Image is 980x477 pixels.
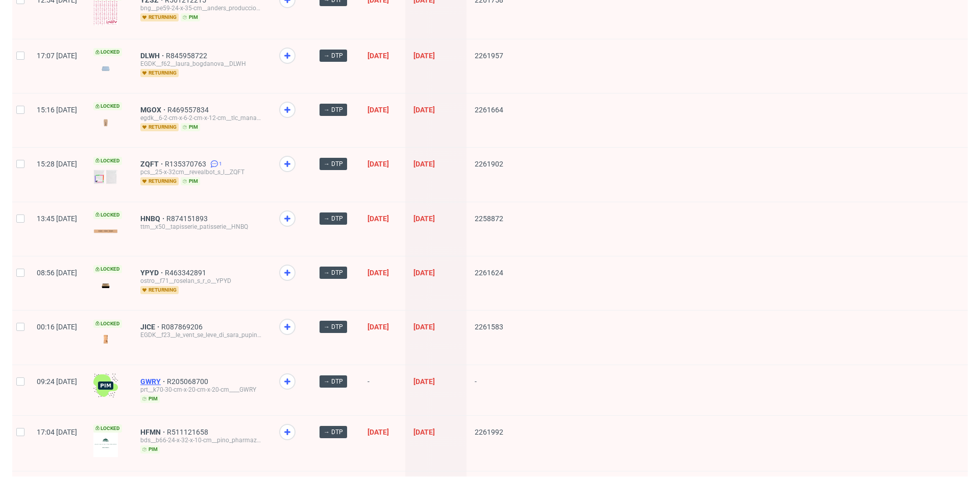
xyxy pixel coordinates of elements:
a: R511121658 [167,428,210,436]
span: 13:45 [DATE] [37,214,77,223]
span: 15:16 [DATE] [37,106,77,114]
span: returning [140,177,179,185]
img: version_two_editor_design.png [93,1,118,25]
span: [DATE] [367,323,389,331]
span: [DATE] [367,214,389,223]
div: pcs__25-x-32cm__revealbot_s_l__ZQFT [140,168,263,176]
span: Locked [93,48,122,56]
span: returning [140,13,179,21]
span: returning [140,123,179,131]
span: [DATE] [413,377,435,386]
a: YPYD [140,269,165,277]
span: Locked [93,424,122,433]
span: - [475,377,503,403]
div: bds__b66-24-x-32-x-10-cm__pino_pharmazeutische_praparate_gmbh__HFMN [140,436,263,444]
span: → DTP [324,322,343,331]
span: → DTP [324,159,343,169]
span: [DATE] [413,428,435,436]
span: → DTP [324,105,343,114]
span: pim [140,445,160,454]
span: returning [140,286,179,294]
div: ttm__x50__tapisserie_patisserie__HNBQ [140,223,263,231]
a: GWRY [140,377,167,386]
span: [DATE] [413,160,435,168]
div: ostro__f71__roselan_s_r_o__YPYD [140,277,263,285]
span: 2258872 [475,214,503,223]
img: version_two_editor_design [93,62,118,76]
span: 2261624 [475,269,503,277]
span: [DATE] [367,269,389,277]
a: JICE [140,323,161,331]
a: R874151893 [166,214,210,223]
img: wHgJFi1I6lmhQAAAABJRU5ErkJggg== [93,373,118,398]
span: [DATE] [367,428,389,436]
div: egdk__6-2-cm-x-6-2-cm-x-12-cm__tlc_management_m_t_lingefelt_spolka_jawna__MGOX [140,114,263,122]
a: HNBQ [140,214,166,223]
span: 2261902 [475,160,503,168]
span: Locked [93,265,122,273]
div: EGDK__f23__le_vent_se_leve_di_sara_pupin__JICE [140,331,263,339]
span: → DTP [324,268,343,277]
span: pim [181,123,200,131]
div: EGDK__f62__laura_bogdanova__DLWH [140,60,263,68]
a: DLWH [140,52,166,60]
span: [DATE] [413,269,435,277]
span: pim [181,177,200,185]
span: 2261957 [475,52,503,60]
span: - [367,377,397,403]
a: R087869206 [161,323,205,331]
span: [DATE] [413,52,435,60]
img: version_two_editor_design [93,170,118,184]
span: 17:04 [DATE] [37,428,77,436]
span: 2261664 [475,106,503,114]
a: HFMN [140,428,167,436]
span: → DTP [324,377,343,386]
span: 1 [219,160,222,168]
a: R205068700 [167,377,210,386]
span: 08:56 [DATE] [37,269,77,277]
img: version_two_editor_design [93,333,118,347]
a: MGOX [140,106,167,114]
a: 1 [208,160,222,168]
span: 09:24 [DATE] [37,377,77,386]
span: [DATE] [367,52,389,60]
span: 17:07 [DATE] [37,52,77,60]
a: R469557834 [167,106,211,114]
img: version_two_editor_design.png [93,433,118,457]
span: → DTP [324,214,343,223]
div: prt__k70-30-cm-x-20-cm-x-20-cm____GWRY [140,386,263,394]
span: [DATE] [367,106,389,114]
span: Locked [93,102,122,110]
span: [DATE] [413,323,435,331]
span: pim [181,13,200,21]
span: → DTP [324,427,343,437]
span: Locked [93,320,122,328]
a: R845958722 [166,52,209,60]
span: 2261992 [475,428,503,436]
img: version_two_editor_design [93,279,118,293]
span: 00:16 [DATE] [37,323,77,331]
span: [DATE] [413,214,435,223]
a: R463342891 [165,269,208,277]
span: → DTP [324,51,343,60]
span: [DATE] [413,106,435,114]
span: pim [140,395,160,403]
span: 2261583 [475,323,503,331]
a: R135370763 [165,160,208,168]
a: ZQFT [140,160,165,168]
span: Locked [93,211,122,219]
span: 15:28 [DATE] [37,160,77,168]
